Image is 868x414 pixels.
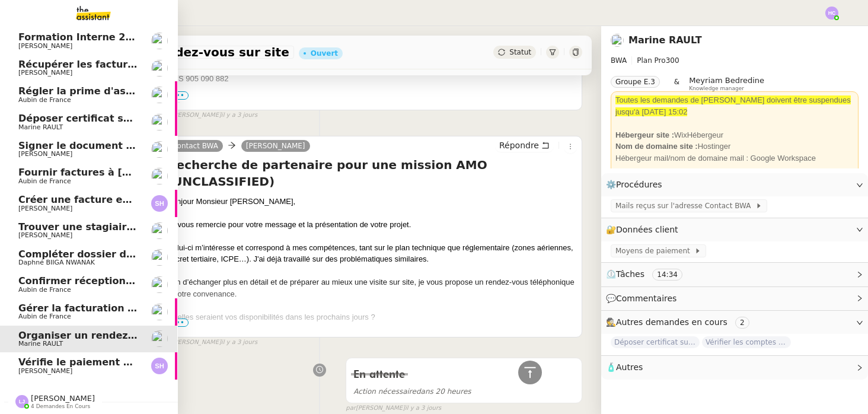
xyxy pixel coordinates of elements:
[606,269,693,279] span: ⏲️
[611,56,627,65] span: BWA
[151,358,168,374] img: svg
[151,195,168,212] img: svg
[601,287,868,310] div: 💬Commentaires
[601,218,868,241] div: 🔐Données client
[15,395,28,408] img: svg
[18,356,228,368] span: Vérifie le paiement de la facture 24513
[606,294,682,303] span: 💬
[18,96,71,104] span: Aubin de France
[616,294,676,303] span: Commentaires
[18,367,72,375] span: [PERSON_NAME]
[18,302,199,314] span: Gérer la facturation des avenants
[18,150,72,158] span: [PERSON_NAME]
[735,317,749,329] nz-tag: 2
[353,387,471,396] span: dans 20 heures
[405,403,441,413] span: il y a 3 jours
[31,394,95,403] span: [PERSON_NAME]
[611,34,624,47] img: users%2Fo4K84Ijfr6OOM0fa5Hz4riIOf4g2%2Favatar%2FChatGPT%20Image%201%20aou%CC%82t%202025%2C%2010_2...
[167,96,577,108] div: -----
[151,304,168,320] img: users%2FSclkIUIAuBOhhDrbgjtrSikBoD03%2Favatar%2F48cbc63d-a03d-4817-b5bf-7f7aeed5f2a9
[311,50,338,57] div: Ouvert
[615,129,854,141] div: WixHébergeur
[167,141,223,151] a: Contact BWA
[616,225,678,234] span: Données client
[616,362,643,372] span: Autres
[652,269,682,281] nz-tag: 14:34
[18,275,318,286] span: Confirmer réception montant pour police 25HISLF21383
[18,249,311,260] span: Compléter dossier domiciliation asso sur Se Domicilier
[689,76,764,85] span: Meyriam Bedredine
[151,60,168,77] img: users%2FIRICEYtWuOZgy9bUGBIlDfdl70J2%2Favatar%2Fb71601d1-c386-41cd-958b-f9b5fc102d64
[151,222,168,239] img: users%2FERVxZKLGxhVfG9TsREY0WEa9ok42%2Favatar%2Fportrait-563450-crop.jpg
[509,48,531,56] span: Statut
[167,242,577,265] div: Celui-ci m’intéresse et correspond à mes compétences, tant sur le plan technique que réglementair...
[18,286,71,294] span: Aubin de France
[151,249,168,266] img: users%2FKPVW5uJ7nAf2BaBJPZnFMauzfh73%2Favatar%2FDigitalCollectionThumbnailHandler.jpeg
[615,130,674,139] strong: Hébergeur site :
[353,387,416,396] span: Action nécessaire
[151,141,168,158] img: users%2FTDxDvmCjFdN3QFePFNGdQUcJcQk1%2Favatar%2F0cfb3a67-8790-4592-a9ec-92226c678442
[18,123,63,131] span: Marine RAULT
[689,85,744,92] span: Knowledge manager
[162,110,257,120] small: [PERSON_NAME]
[616,180,662,189] span: Procédures
[18,85,168,97] span: Régler la prime d'assurance
[18,69,72,77] span: [PERSON_NAME]
[615,152,854,164] div: Hébergeur mail/nom de domaine mail : Google Workspace
[499,139,539,151] span: Répondre
[18,259,95,266] span: Daphné BIIGA NWANAK
[18,177,71,185] span: Aubin de France
[18,167,206,178] span: Fournir factures à [PERSON_NAME]
[606,362,643,372] span: 🧴
[241,141,310,151] a: [PERSON_NAME]
[151,33,168,49] img: users%2Fa6PbEmLwvGXylUqKytRPpDpAx153%2Favatar%2Ffanny.png
[18,330,200,341] span: Organiser un rendez-vous sur site
[221,110,257,120] span: il y a 3 jours
[674,76,679,91] span: &
[31,403,90,410] span: 4 demandes en cours
[18,31,224,43] span: Formation Interne 2 - [PERSON_NAME]
[601,263,868,286] div: ⏲️Tâches 14:34
[606,178,668,192] span: ⚙️
[18,205,72,212] span: [PERSON_NAME]
[606,223,683,237] span: 🔐
[615,142,698,151] strong: Nom de domaine site :
[616,317,727,327] span: Autres demandes en cours
[495,139,554,152] button: Répondre
[151,87,168,103] img: users%2FSclkIUIAuBOhhDrbgjtrSikBoD03%2Favatar%2F48cbc63d-a03d-4817-b5bf-7f7aeed5f2a9
[346,403,356,413] span: par
[353,370,405,380] span: En attente
[167,311,577,323] div: Quelles seraient vos disponibilités dans les prochains jours ?
[167,91,189,100] span: •••
[628,34,702,46] a: Marine RAULT
[162,337,257,348] small: [PERSON_NAME]
[18,194,259,205] span: Créer une facture en anglais immédiatement
[18,313,71,320] span: Aubin de France
[151,276,168,293] img: users%2FSclkIUIAuBOhhDrbgjtrSikBoD03%2Favatar%2F48cbc63d-a03d-4817-b5bf-7f7aeed5f2a9
[601,311,868,334] div: 🕵️Autres demandes en cours 2
[18,113,165,124] span: Déposer certificat sur Opco
[167,219,577,231] div: Je vous remercie pour votre message et la présentation de votre projet.
[18,221,214,233] span: Trouver une stagiaire administrative
[702,336,791,348] span: Vérifier les comptes bancaires et éditer la quittance - 1 septembre 2025
[615,200,755,212] span: Mails reçus sur l'adresse Contact BWA
[167,157,577,190] h4: Recherche de partenaire pour une mission AMO (UNCLASSIFIED)
[637,56,665,65] span: Plan Pro
[167,276,577,300] div: Afin d’échanger plus en détail et de préparer au mieux une visite sur site, je vous propose un re...
[346,403,441,413] small: [PERSON_NAME]
[606,317,754,327] span: 🕵️
[18,42,72,50] span: [PERSON_NAME]
[615,245,694,257] span: Moyens de paiement
[601,173,868,196] div: ⚙️Procédures
[666,56,679,65] span: 300
[611,336,700,348] span: Déposer certificat sur Opco
[616,269,644,279] span: Tâches
[167,196,577,208] div: Bonjour Monsieur [PERSON_NAME],
[689,76,764,91] app-user-label: Knowledge manager
[167,319,189,327] span: •••
[151,330,168,347] img: users%2Fo4K84Ijfr6OOM0fa5Hz4riIOf4g2%2Favatar%2FChatGPT%20Image%201%20aou%CC%82t%202025%2C%2010_2...
[151,114,168,130] img: users%2Fo4K84Ijfr6OOM0fa5Hz4riIOf4g2%2Favatar%2FChatGPT%20Image%201%20aou%CC%82t%202025%2C%2010_2...
[601,356,868,379] div: 🧴Autres
[151,168,168,184] img: users%2FSclkIUIAuBOhhDrbgjtrSikBoD03%2Favatar%2F48cbc63d-a03d-4817-b5bf-7f7aeed5f2a9
[18,340,63,348] span: Marine RAULT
